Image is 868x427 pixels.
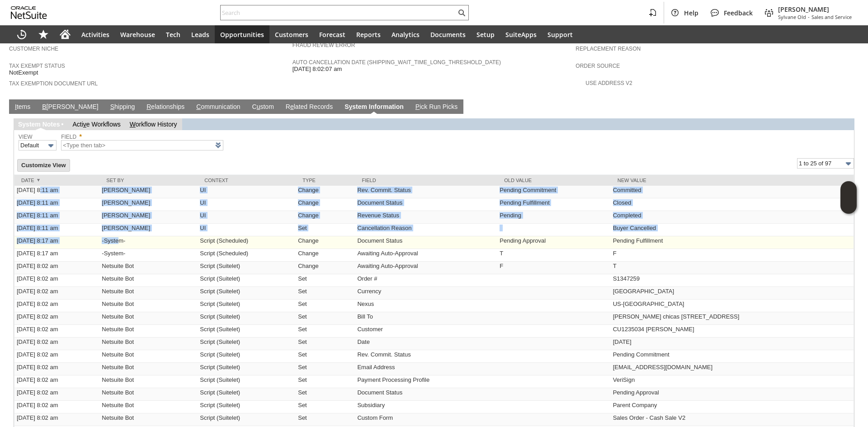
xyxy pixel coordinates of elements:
[355,375,497,388] td: Payment Processing Profile
[99,338,198,350] td: Netsuite Bot
[296,274,355,287] td: Set
[73,121,121,128] a: Active Workflows
[355,388,497,401] td: Document Status
[425,25,471,43] a: Documents
[840,198,857,214] span: Oracle Guided Learning Widget. To move around, please hold and drag
[9,69,38,76] span: NotExempt
[611,363,854,375] td: [EMAIL_ADDRESS][DOMAIN_NAME]
[13,103,33,112] a: Items
[497,211,610,224] td: Pending
[14,375,99,388] td: [DATE] 8:02 am
[296,388,355,401] td: Set
[611,249,854,262] td: F
[355,211,497,224] td: Revenue Status
[292,42,355,48] a: Fraud Review Error
[19,140,57,150] input: Default
[99,211,198,224] td: [PERSON_NAME]
[392,30,420,39] span: Analytics
[476,30,495,39] span: Setup
[355,287,497,300] td: Currency
[99,186,198,198] td: [PERSON_NAME]
[386,25,425,43] a: Analytics
[611,287,854,300] td: [GEOGRAPHIC_DATA]
[198,413,296,426] td: Script (Suitelet)
[296,186,355,198] td: Change
[292,59,501,66] a: Auto Cancellation Date (shipping_wait_time_long_threshold_date)
[120,30,155,39] span: Warehouse
[302,178,348,183] div: Type
[198,224,296,236] td: UI
[33,25,54,43] div: Shortcuts
[106,178,191,183] div: Set by
[296,198,355,211] td: Change
[355,401,497,413] td: Subsidiary
[18,160,70,171] input: Customize View
[19,134,33,140] a: View
[497,186,610,198] td: Pending Commitment
[355,249,497,262] td: Awaiting Auto-Approval
[355,186,497,198] td: Rev. Commit. Status
[215,25,269,43] a: Opportunities
[14,287,99,300] td: [DATE] 8:02 am
[456,7,467,18] svg: Search
[684,9,698,17] span: Help
[14,300,99,312] td: [DATE] 8:02 am
[355,413,497,426] td: Custom Form
[198,325,296,338] td: Script (Suitelet)
[724,9,753,17] span: Feedback
[585,80,632,86] a: Use Address V2
[21,178,93,183] div: Date
[99,388,198,401] td: Netsuite Bot
[275,30,308,39] span: Customers
[355,300,497,312] td: Nexus
[296,224,355,236] td: Set
[797,158,854,169] input: 1 to 25 of 97
[14,224,99,236] td: [DATE] 8:11 am
[611,388,854,401] td: Pending Approval
[198,262,296,274] td: Script (Suitelet)
[99,249,198,262] td: -System-
[196,103,201,110] span: C
[166,30,180,39] span: Tech
[9,80,98,87] a: Tax Exemption Document URL
[292,66,342,73] span: [DATE] 8:02:07 am
[296,287,355,300] td: Set
[14,413,99,426] td: [DATE] 8:02 am
[296,338,355,350] td: Set
[99,198,198,211] td: [PERSON_NAME]
[220,30,264,39] span: Opportunities
[497,249,610,262] td: T
[808,14,810,20] span: -
[99,375,198,388] td: Netsuite Bot
[296,300,355,312] td: Set
[290,103,294,110] span: e
[611,224,854,236] td: Buyer Cancelled
[130,121,136,128] span: W
[42,103,46,110] span: B
[160,25,186,43] a: Tech
[186,25,215,43] a: Leads
[191,30,209,39] span: Leads
[296,413,355,426] td: Set
[314,25,351,43] a: Forecast
[413,103,460,112] a: Pick Run Picks
[11,6,47,19] svg: logo
[110,103,114,110] span: S
[99,401,198,413] td: Netsuite Bot
[198,388,296,401] td: Script (Suitelet)
[221,7,456,18] input: Search
[415,103,420,110] span: P
[355,262,497,274] td: Awaiting Auto-Approval
[18,121,60,128] a: System Notes
[46,141,56,151] img: More Options
[14,186,99,198] td: [DATE] 8:11 am
[61,140,223,150] input: <Type then tab>
[198,211,296,224] td: UI
[198,198,296,211] td: UI
[99,274,198,287] td: Netsuite Bot
[778,14,806,20] span: Sylvane Old
[611,274,854,287] td: S1347259
[611,211,854,224] td: Completed
[198,186,296,198] td: UI
[342,103,406,112] a: System Information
